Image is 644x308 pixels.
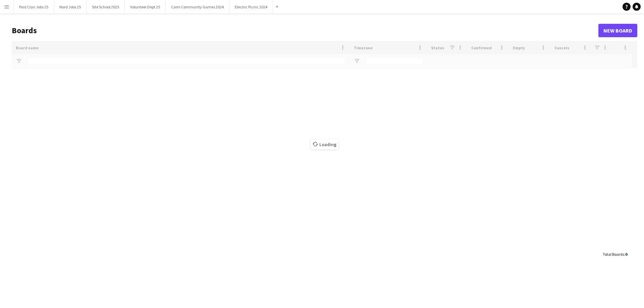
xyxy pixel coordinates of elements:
[12,25,598,36] h1: Boards
[229,0,273,13] button: Electric Picnic 2024
[311,139,338,149] span: Loading
[54,0,87,13] button: Nord Jobs 25
[625,252,627,257] span: 0
[125,0,166,13] button: Volunteer Dept 25
[14,0,54,13] button: Paid Clan Jobs 25
[166,0,229,13] button: Cairn Community Games 2024
[603,252,624,257] span: Total Boards
[87,0,125,13] button: Site School 2025
[603,248,627,261] div: :
[598,24,637,37] a: New Board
